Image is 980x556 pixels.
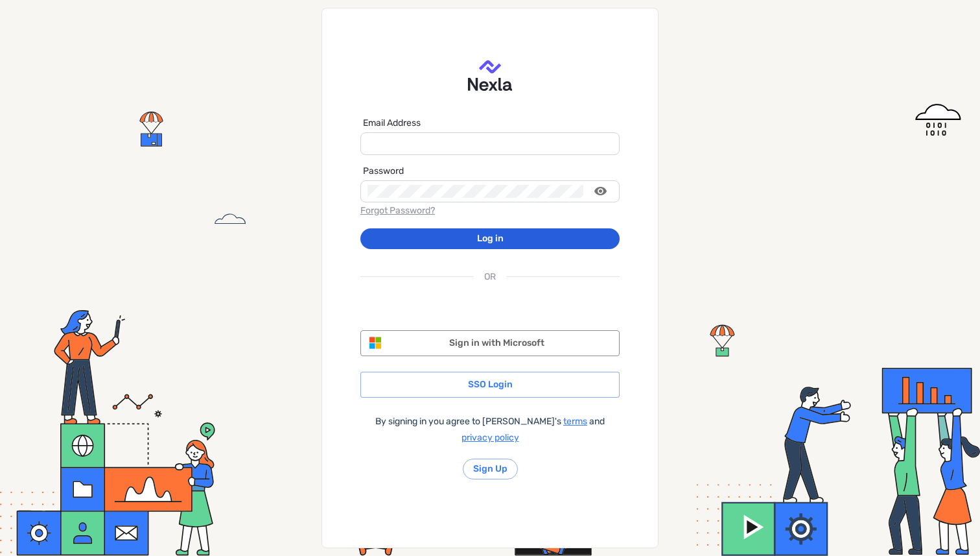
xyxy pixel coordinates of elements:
iframe: Sign in with Google Button [354,290,626,319]
div: By signing in you agree to [PERSON_NAME]'s and [360,413,620,446]
span: OR [484,269,496,285]
a: terms [563,416,587,427]
img: logo [468,60,511,91]
a: privacy policy [461,432,519,443]
button: Sign Up [463,459,518,479]
div: Sign in with Microsoft [374,335,619,351]
div: SSO Login [360,372,620,398]
label: Email Address [363,117,421,130]
label: Password [363,165,404,178]
button: Log in [360,228,620,249]
a: Forgot Password? [360,205,435,216]
a: Sign Up [473,463,507,476]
